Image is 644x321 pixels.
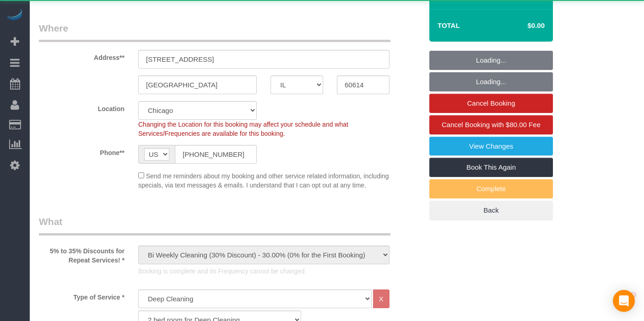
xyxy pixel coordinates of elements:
a: Cancel Booking with $80.00 Fee [429,115,553,134]
label: Type of Service * [32,289,131,302]
strong: Total [438,21,460,29]
div: Open Intercom Messenger [613,290,635,312]
a: Cancel Booking [429,94,553,113]
a: Back [429,201,553,220]
a: View Changes [429,137,553,156]
legend: What [39,215,390,235]
h4: $0.00 [500,22,545,30]
span: Cancel Booking with $80.00 Fee [442,121,541,128]
p: Booking is complete and its Frequency cannot be changed [138,267,390,276]
span: Send me reminders about my booking and other service related information, including specials, via... [138,172,389,189]
label: Location [32,101,131,113]
input: Zip Code** [337,75,390,94]
span: 4 [632,290,639,297]
span: Changing the Location for this booking may affect your schedule and what Services/Frequencies are... [138,121,348,137]
a: Book This Again [429,158,553,177]
label: 5% to 35% Discounts for Repeat Services! * [32,243,131,265]
legend: Where [39,21,390,42]
img: Automaid Logo [5,9,24,22]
